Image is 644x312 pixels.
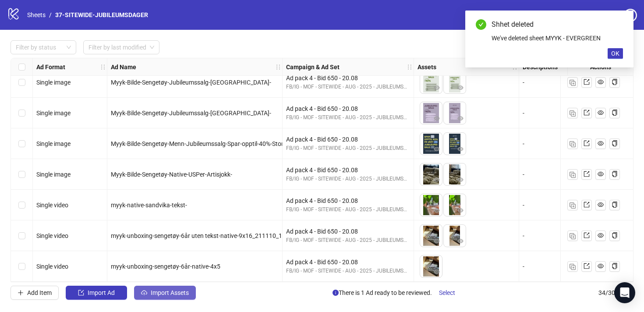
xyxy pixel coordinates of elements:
div: FB/IG - MOF - SITEWIDE - AUG - 2025 - JUBILEUMSDAGER - Bid Cap [286,236,410,245]
button: Import Ad [66,286,127,300]
button: Preview [432,175,442,185]
div: Select row 28 [11,67,33,98]
button: Duplicate [567,230,578,241]
span: info-circle [333,290,339,296]
span: - [523,110,524,117]
div: Select all rows [11,58,33,76]
img: Duplicate [570,110,576,117]
div: Ad pack 4 - Bid 650 - 20.08 [286,104,410,113]
span: myyk-unboxing-sengetøy-6år uten tekst-native-9x16_211110_1 [111,232,282,239]
img: Asset 1 [420,102,442,124]
span: copy [612,79,618,85]
span: export [584,140,590,146]
div: Ad pack 4 - Bid 650 - 20.08 [286,73,410,83]
span: eye [598,140,604,146]
span: Single image [36,79,71,86]
div: Select row 33 [11,220,33,251]
span: - [523,171,524,178]
span: question-circle [624,9,637,22]
button: Preview [455,83,466,93]
a: Settings [574,9,620,23]
span: copy [612,140,618,146]
div: FB/IG - MOF - SITEWIDE - AUG - 2025 - JUBILEUMSDAGER - Bid Cap [286,267,410,275]
a: Close [613,19,623,29]
button: Preview [455,144,466,155]
img: Asset 2 [444,225,466,247]
button: Duplicate [567,169,578,180]
button: Preview [432,83,442,93]
img: Duplicate [570,80,576,86]
span: plus [18,290,24,296]
img: Asset 1 [420,71,442,93]
button: Add Item [11,286,59,300]
div: FB/IG - MOF - SITEWIDE - AUG - 2025 - JUBILEUMSDAGER - Bid Cap [286,175,410,183]
span: copy [612,202,618,208]
span: Single video [36,263,68,270]
strong: Assets [418,62,436,72]
span: Single image [36,110,71,117]
span: export [584,110,590,116]
button: Duplicate [567,200,578,210]
img: Asset 2 [444,71,466,93]
img: Asset 2 [444,194,466,216]
span: holder [106,64,112,70]
img: Asset 1 [420,133,442,155]
span: Myyk-Bilde-Sengetøy-Jubileumssalg-[GEOGRAPHIC_DATA]- [111,110,271,117]
span: Myyk-Bilde-Sengetøy-Jubileumssalg-[GEOGRAPHIC_DATA]- [111,79,271,86]
span: eye [457,207,464,213]
span: eye [598,110,604,116]
span: There is 1 Ad ready to be reviewed. [333,286,462,300]
span: eye [598,79,604,85]
span: check-circle [476,19,486,30]
span: Add Item [27,289,52,296]
span: Myyk-Bilde-Sengetøy-Native-USPer-Artisjokk- [111,171,232,178]
div: FB/IG - MOF - SITEWIDE - AUG - 2025 - JUBILEUMSDAGER - Bid Cap [286,144,410,152]
img: Asset 1 [420,255,442,277]
span: cloud-upload [141,290,147,296]
a: 37-SITEWIDE-JUBILEUMSDAGER [53,10,150,20]
span: - [523,79,524,86]
span: export [584,202,590,208]
div: Shhet deleted [492,19,623,30]
span: eye [457,177,464,183]
span: Import Ad [88,289,115,296]
span: copy [612,171,618,177]
img: Asset 2 [444,163,466,185]
div: We've deleted sheet MYYK - EVERGREEN [492,33,623,43]
span: copy [612,232,618,238]
span: export [584,263,590,269]
button: Select [432,286,462,300]
span: eye [598,263,604,269]
span: - [523,232,524,239]
span: export [584,79,590,85]
span: Single video [36,202,68,209]
span: - [523,202,524,209]
div: Ad pack 4 - Bid 650 - 20.08 [286,196,410,206]
span: Myyk-Bilde-Sengetøy-Menn-Jubileumssalg-Spar-opptil-40%-Stor-gul-tekst- [111,140,311,147]
button: Preview [455,113,466,124]
span: holder [281,64,287,70]
span: myyk-native-sandvika-tekst- [111,202,187,209]
button: Preview [432,206,442,216]
div: Select row 30 [11,128,33,159]
img: Asset 1 [420,194,442,216]
button: Duplicate [567,77,578,88]
div: Ad pack 4 - Bid 650 - 20.08 [286,135,410,144]
span: - [523,140,524,147]
span: 34 / 300 items [598,288,633,298]
button: Preview [432,113,442,124]
span: holder [100,64,106,70]
button: Import Assets [134,286,196,300]
span: eye [434,115,440,121]
li: / [49,10,52,20]
span: eye [434,85,440,91]
span: eye [457,115,464,121]
button: Duplicate [567,108,578,118]
span: eye [598,232,604,238]
span: eye [457,238,464,244]
span: Single video [36,232,68,239]
span: import [78,290,84,296]
div: Ad pack 4 - Bid 650 - 20.08 [286,165,410,175]
div: Ad pack 4 - Bid 650 - 20.08 [286,257,410,267]
span: Import Assets [151,289,189,296]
